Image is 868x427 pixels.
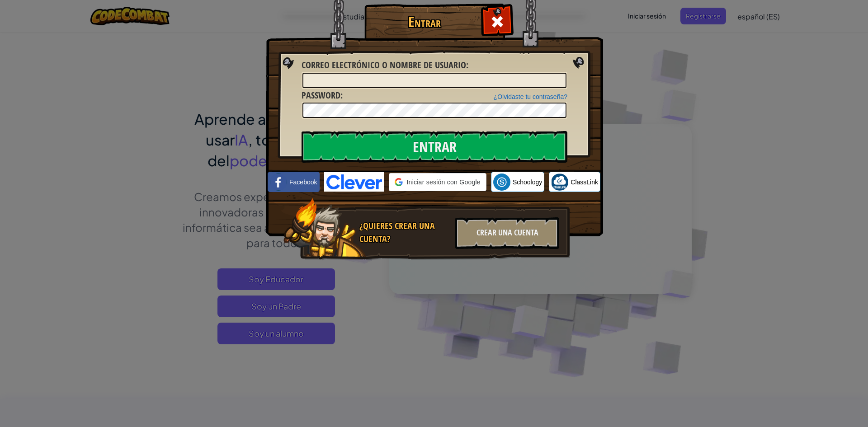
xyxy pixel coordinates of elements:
label: : [302,89,343,102]
img: schoology.png [493,174,510,191]
span: Password [302,89,340,101]
span: ClassLink [571,178,598,187]
img: clever-logo-blue.png [324,172,385,192]
img: classlink-logo-small.png [551,174,568,191]
div: Crear una cuenta [455,217,559,249]
span: Schoology [513,178,542,187]
a: ¿Olvidaste tu contraseña? [494,93,567,100]
img: facebook_small.png [270,174,287,191]
label: : [302,59,468,72]
div: ¿Quieres crear una cuenta? [359,220,450,245]
span: Correo electrónico o nombre de usuario [302,59,466,71]
span: Iniciar sesión con Google [406,178,480,187]
input: Entrar [302,131,567,163]
div: Iniciar sesión con Google [389,173,486,191]
h1: Entrar [367,14,482,30]
span: Facebook [289,178,317,187]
